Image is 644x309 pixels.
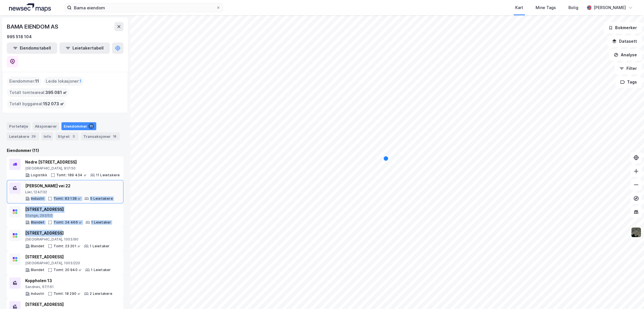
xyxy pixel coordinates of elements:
img: 9k= [631,227,641,238]
div: Map marker [384,156,388,161]
button: Bokmerker [604,22,642,33]
button: Analyse [609,49,642,61]
div: [GEOGRAPHIC_DATA], 1003/90 [25,237,110,242]
div: Info [41,132,53,140]
div: Mine Tags [536,4,556,11]
div: Eiendommer (11) [7,147,123,154]
div: Leide lokasjoner : [44,77,84,86]
span: 395 081 ㎡ [45,89,67,96]
div: [PERSON_NAME] vei 22 [25,183,113,189]
div: Koppholen 13 [25,277,112,284]
div: 1 Leietaker [90,244,110,248]
div: Kart [515,4,523,11]
div: [STREET_ADDRESS] [25,206,111,213]
div: Stange, 293/50 [25,213,111,218]
div: Totalt tomteareal : [7,88,69,97]
div: Logistikk [31,173,47,177]
div: Tomt: 83 138 ㎡ [54,196,81,201]
div: Leietakere [7,132,39,140]
div: [PERSON_NAME] [594,4,626,11]
div: 1 Leietaker [91,268,111,272]
div: Blandet [31,220,44,225]
div: Eiendommer [61,122,96,130]
div: Industri [31,196,44,201]
div: Totalt byggareal : [7,99,66,108]
div: 1 Leietaker [91,220,111,225]
div: [STREET_ADDRESS] [25,254,111,260]
div: Kontrollprogram for chat [616,282,644,309]
div: Eiendommer : [7,77,41,86]
input: Søk på adresse, matrikkel, gårdeiere, leietakere eller personer [72,3,216,12]
div: [STREET_ADDRESS] [25,301,110,308]
button: Leietakertabell [59,42,110,54]
div: 11 Leietakere [96,173,120,177]
div: [GEOGRAPHIC_DATA], 1003/220 [25,261,111,265]
span: 1 [80,78,82,85]
div: Tomt: 18 290 ㎡ [54,291,81,296]
div: 29 [30,134,37,139]
div: Tomt: 189 434 ㎡ [56,173,87,177]
div: 995 518 104 [7,33,32,40]
button: Datasett [607,36,642,47]
span: 152 073 ㎡ [43,100,64,107]
span: 11 [35,78,39,85]
button: Tags [615,76,642,88]
div: 3 [71,134,76,139]
div: Lier, 124/132 [25,190,113,194]
button: Eiendomstabell [7,42,57,54]
div: 2 Leietakere [90,291,112,296]
div: Nedre [STREET_ADDRESS] [25,159,120,166]
div: 5 Leietakere [90,196,113,201]
div: Industri [31,291,44,296]
div: Tomt: 23 201 ㎡ [54,244,81,248]
div: [GEOGRAPHIC_DATA], 91/150 [25,166,120,171]
div: 18 [112,134,117,139]
div: Tomt: 24 466 ㎡ [54,220,82,225]
div: 11 [88,123,94,129]
div: Styret [55,132,79,140]
iframe: Chat Widget [616,282,644,309]
div: Transaksjoner [81,132,120,140]
img: logo.a4113a55bc3d86da70a041830d287a7e.svg [9,3,51,12]
div: Bolig [568,4,578,11]
div: BAMA EIENDOM AS [7,22,59,31]
div: Blandet [31,268,44,272]
button: Filter [615,63,642,74]
div: Tomt: 20 940 ㎡ [54,268,82,272]
div: [STREET_ADDRESS] [25,230,110,237]
div: Blandet [31,244,44,248]
div: Portefølje [7,122,30,130]
div: Aksjonærer [33,122,59,130]
div: Sandnes, 67/161 [25,285,112,289]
